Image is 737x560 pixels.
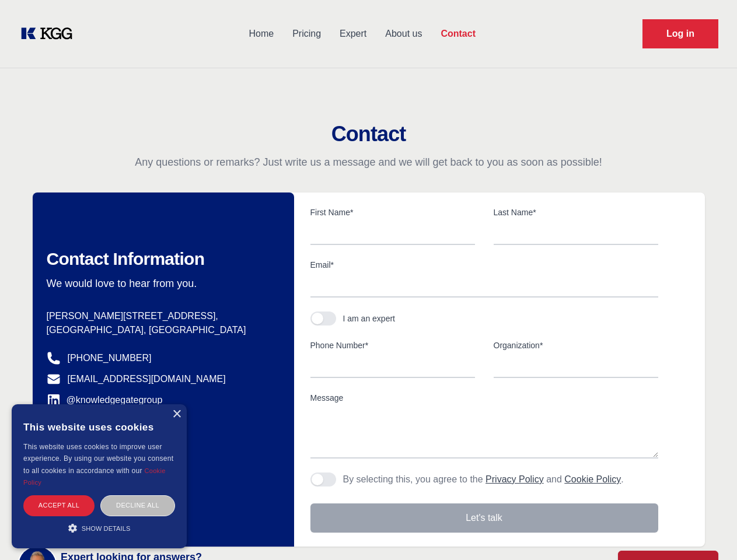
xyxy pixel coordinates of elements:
a: Contact [431,19,485,49]
div: Accept all [23,495,95,516]
a: @knowledgegategroup [47,393,163,407]
div: This website uses cookies [23,413,175,441]
div: Show details [23,522,175,534]
p: [PERSON_NAME][STREET_ADDRESS], [47,309,275,323]
span: This website uses cookies to improve user experience. By using our website you consent to all coo... [23,443,173,475]
p: Any questions or remarks? Just write us a message and we will get back to you as soon as possible! [14,155,723,169]
p: [GEOGRAPHIC_DATA], [GEOGRAPHIC_DATA] [47,323,275,337]
a: About us [376,19,431,49]
a: Request Demo [642,19,718,48]
p: We would love to hear from you. [47,276,275,290]
label: Organization* [494,339,658,351]
label: Last Name* [494,206,658,218]
h2: Contact Information [47,249,275,269]
a: Cookie Policy [564,474,621,484]
label: Email* [310,259,658,271]
label: Message [310,392,658,404]
iframe: Chat Widget [679,504,737,560]
a: KOL Knowledge Platform: Talk to Key External Experts (KEE) [19,24,82,43]
div: Decline all [100,495,175,516]
div: Close [172,410,181,419]
a: Cookie Policy [23,467,166,486]
div: I am an expert [343,313,396,324]
a: [PHONE_NUMBER] [68,351,152,365]
a: Pricing [283,19,330,49]
span: Show details [82,525,131,532]
button: Let's talk [310,503,658,533]
a: Home [239,19,283,49]
label: First Name* [310,206,475,218]
a: Privacy Policy [485,474,544,484]
a: Expert [330,19,376,49]
a: [EMAIL_ADDRESS][DOMAIN_NAME] [68,372,226,386]
label: Phone Number* [310,339,475,351]
h2: Contact [14,123,723,146]
p: By selecting this, you agree to the and . [343,473,624,487]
